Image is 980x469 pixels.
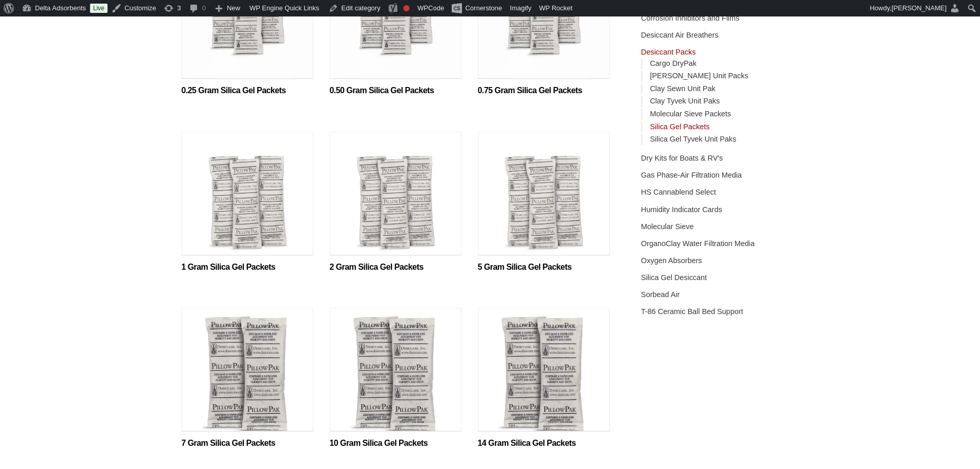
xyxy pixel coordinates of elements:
a: 0.25 Gram Silica Gel Packets [182,86,313,95]
a: Clay Tyvek Unit Paks [650,97,720,105]
a: 1 Gram Silica Gel Packets [182,263,313,272]
a: Sorbead Air [641,290,680,299]
div: Focus keyphrase not set [403,5,409,11]
a: Humidity Indicator Cards [641,205,722,214]
a: Desiccant Air Breathers [641,31,718,39]
a: Live [90,4,108,13]
a: Molecular Sieve [641,222,693,231]
a: Corrosion Inhibitors and Films [641,14,739,22]
a: Silica Gel Packets [650,123,709,131]
a: HS Cannablend Select [641,188,716,196]
span: [PERSON_NAME] [892,4,947,12]
a: 10 Gram Silica Gel Packets [330,439,461,448]
a: Desiccant Packs [641,48,696,56]
a: Dry Kits for Boats & RV's [641,154,723,162]
a: Molecular Sieve Packets [650,110,731,118]
a: Silica Gel Tyvek Unit Paks [650,135,736,143]
a: T-86 Ceramic Ball Bed Support [641,307,743,316]
a: 7 Gram Silica Gel Packets [182,439,313,448]
a: 2 Gram Silica Gel Packets [330,263,461,272]
a: Clay Sewn Unit Pak [650,84,715,93]
a: Gas Phase-Air Filtration Media [641,171,742,179]
a: OrganoClay Water Filtration Media [641,239,755,248]
a: Oxygen Absorbers [641,256,702,265]
a: [PERSON_NAME] Unit Packs [650,72,748,80]
a: Silica Gel Desiccant [641,273,707,282]
a: 0.75 Gram Silica Gel Packets [478,86,610,95]
a: 0.50 Gram Silica Gel Packets [330,86,461,95]
a: 5 Gram Silica Gel Packets [478,263,610,272]
a: Cargo DryPak [650,59,696,67]
a: 14 Gram Silica Gel Packets [478,439,610,448]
